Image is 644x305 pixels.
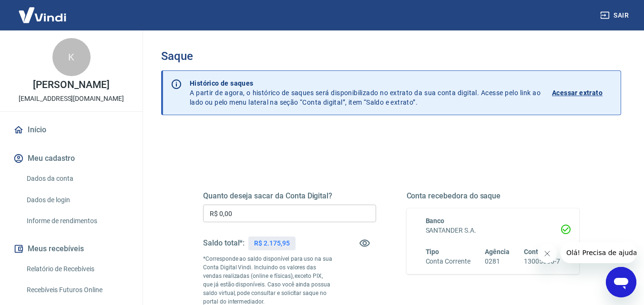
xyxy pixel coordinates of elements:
span: Tipo [426,248,440,256]
iframe: Fechar mensagem [538,244,557,263]
p: [EMAIL_ADDRESS][DOMAIN_NAME] [19,94,124,104]
button: Meus recebíveis [11,238,131,259]
span: Agência [485,248,510,256]
span: Banco [426,217,445,225]
a: Dados de login [23,190,131,210]
h5: Quanto deseja sacar da Conta Digital? [203,191,376,201]
button: Sair [598,7,633,24]
p: [PERSON_NAME] [33,80,109,90]
a: Dados da conta [23,169,131,188]
h5: Saldo total*: [203,238,245,248]
h3: Saque [161,49,621,63]
p: A partir de agora, o histórico de saques será disponibilizado no extrato da sua conta digital. Ac... [190,79,541,107]
p: Acessar extrato [552,88,603,98]
p: R$ 2.175,95 [254,238,289,248]
h6: SANTANDER S.A. [426,226,561,236]
span: Conta [524,248,542,256]
h6: 13005036-7 [524,256,560,266]
h5: Conta recebedora do saque [407,191,580,201]
h6: 0281 [485,256,510,266]
a: Acessar extrato [552,79,613,107]
iframe: Botão para abrir a janela de mensagens [606,267,636,297]
a: Início [11,119,131,140]
p: Histórico de saques [190,79,541,88]
a: Recebíveis Futuros Online [23,280,131,300]
span: Olá! Precisa de ajuda? [6,7,80,14]
img: Vindi [11,0,73,30]
iframe: Mensagem da empresa [561,242,636,263]
a: Relatório de Recebíveis [23,259,131,279]
div: K [52,38,91,76]
button: Meu cadastro [11,148,131,169]
h6: Conta Corrente [426,256,470,266]
a: Informe de rendimentos [23,211,131,231]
